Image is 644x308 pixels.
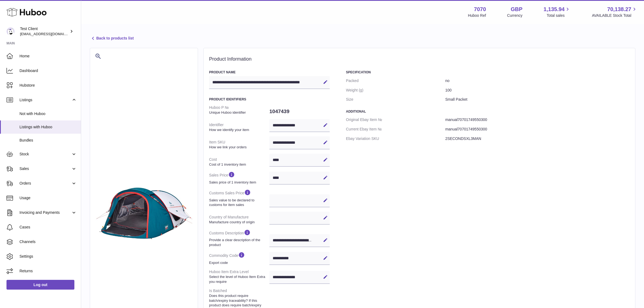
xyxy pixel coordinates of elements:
dt: Sales Price [209,169,269,187]
h2: Product Information [209,56,630,62]
a: Log out [6,280,74,290]
dt: Huboo P № [209,103,269,117]
strong: GBP [511,6,522,13]
span: Listings with Huboo [19,124,77,130]
strong: Select the level of Huboo Item Extra you require [209,274,268,284]
span: Stock [19,152,71,157]
dt: Huboo Item Extra Level [209,267,269,286]
span: AVAILABLE Stock Total [592,13,638,18]
dd: no [445,76,630,86]
dt: Cost [209,155,269,169]
span: Orders [19,181,71,186]
span: Total sales [547,13,571,18]
h3: Additional [346,109,630,114]
dd: Small Packet [445,95,630,104]
span: [EMAIL_ADDRESS][DOMAIN_NAME] [20,32,80,36]
strong: Export code [209,260,268,265]
img: internalAdmin-7070@internal.huboo.com [6,27,15,35]
a: 1,135.94 Total sales [544,6,571,18]
dd: 1047439 [269,106,330,117]
a: 70,138.27 AVAILABLE Stock Total [592,6,638,18]
dt: Item SKU [209,137,269,152]
span: Dashboard [19,68,77,73]
dd: manual70701749550300 [445,115,630,124]
strong: Provide a clear description of the product [209,238,268,247]
span: Listings [19,97,71,103]
span: 1,135.94 [544,6,565,13]
dt: Packed [346,76,445,86]
a: Back to products list [90,35,134,42]
h3: Product Name [209,70,330,74]
strong: Sales value to be declared to customs for item sales [209,198,268,207]
span: Cases [19,225,77,230]
h3: Specification [346,70,630,74]
span: 70,138.27 [607,6,631,13]
span: Channels [19,239,77,244]
dt: Ebay Variation SKU [346,134,445,143]
h3: Product Identifiers [209,97,330,101]
div: Huboo Ref [468,13,486,18]
span: Settings [19,254,77,259]
dd: manual70701749550300 [445,124,630,134]
span: Invoicing and Payments [19,210,71,215]
div: Test Client [20,26,69,37]
dd: 2SECONDSXL3MAN [445,134,630,143]
dt: Commodity Code [209,249,269,267]
strong: How we link your orders [209,145,268,150]
span: Returns [19,268,77,274]
span: Usage [19,195,77,201]
dt: Customs Sales Price [209,187,269,209]
dt: Size [346,95,445,104]
div: Currency [507,13,523,18]
span: Sales [19,166,71,171]
strong: Cost of 1 inventory item [209,162,268,167]
dt: Country of Manufacture [209,212,269,227]
dt: Identifier [209,120,269,134]
img: 1749550299.jpg [95,164,192,261]
span: Home [19,54,77,59]
strong: 7070 [474,6,486,13]
strong: Unique Huboo identifier [209,110,268,115]
dt: Weight (g) [346,86,445,95]
strong: How we identify your item [209,127,268,132]
dt: Customs Description [209,227,269,249]
span: Hubstore [19,83,77,88]
dd: 100 [445,86,630,95]
dt: Original Ebay Item № [346,115,445,124]
strong: Manufacture country of origin [209,220,268,225]
span: Bundles [19,138,77,143]
span: Not with Huboo [19,111,77,116]
dt: Current Ebay Item № [346,124,445,134]
strong: Sales price of 1 inventory item [209,180,268,185]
